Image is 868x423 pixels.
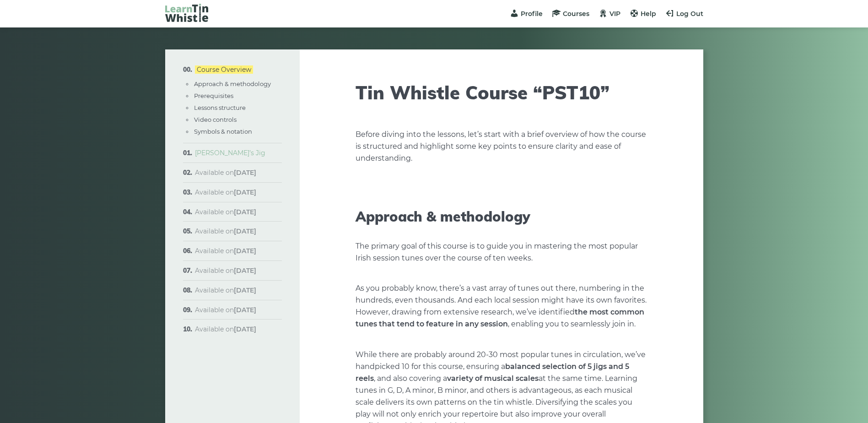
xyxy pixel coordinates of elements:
a: Approach & methodology [194,80,271,87]
strong: [DATE] [234,266,256,275]
span: Available on [195,168,256,177]
a: Prerequisites [194,92,233,99]
a: Log Out [665,10,703,18]
strong: [DATE] [234,306,256,314]
a: VIP [598,10,620,18]
a: Profile [510,10,543,18]
span: Available on [195,227,256,235]
span: Help [641,10,656,18]
p: The primary goal of this course is to guide you in mastering the most popular Irish session tunes... [356,240,647,264]
a: Symbols & notation [194,128,252,135]
span: Available on [195,306,256,314]
p: Before diving into the lessons, let’s start with a brief overview of how the course is structured... [356,129,647,164]
span: Available on [195,266,256,275]
a: Course Overview [195,65,253,74]
strong: [DATE] [234,247,256,255]
a: Courses [552,10,589,18]
strong: [DATE] [234,286,256,294]
span: Available on [195,208,256,216]
a: [PERSON_NAME]’s Jig [195,149,265,157]
span: Profile [521,10,543,18]
span: Available on [195,188,256,196]
span: Courses [563,10,589,18]
p: As you probably know, there’s a vast array of tunes out there, numbering in the hundreds, even th... [356,282,647,330]
span: Log Out [676,10,703,18]
strong: [DATE] [234,325,256,333]
strong: [DATE] [234,208,256,216]
span: Available on [195,286,256,294]
a: Video controls [194,116,237,123]
strong: variety of musical scales [447,374,539,383]
a: Help [630,10,656,18]
h1: Tin Whistle Course “PST10” [356,81,647,103]
h2: Approach & methodology [356,208,647,225]
strong: [DATE] [234,227,256,235]
span: Available on [195,247,256,255]
span: Available on [195,325,256,333]
img: LearnTinWhistle.com [165,4,208,22]
strong: [DATE] [234,188,256,196]
a: Lessons structure [194,104,246,111]
strong: [DATE] [234,168,256,177]
span: VIP [609,10,620,18]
